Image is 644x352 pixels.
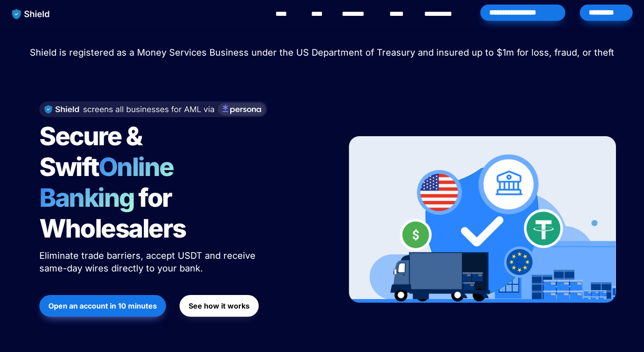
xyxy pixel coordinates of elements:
span: Shield is registered as a Money Services Business under the US Department of Treasury and insured... [30,47,614,58]
span: Online Banking [39,152,183,213]
strong: See how it works [189,301,250,310]
span: Eliminate trade barriers, accept USDT and receive same-day wires directly to your bank. [39,250,258,274]
a: See how it works [180,290,259,321]
span: Secure & Swift [39,121,146,182]
span: for Wholesalers [39,182,186,244]
img: website logo [8,5,54,24]
button: See how it works [180,295,259,317]
button: Open an account in 10 minutes [39,295,166,317]
strong: Open an account in 10 minutes [48,301,157,310]
a: Open an account in 10 minutes [39,290,166,321]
